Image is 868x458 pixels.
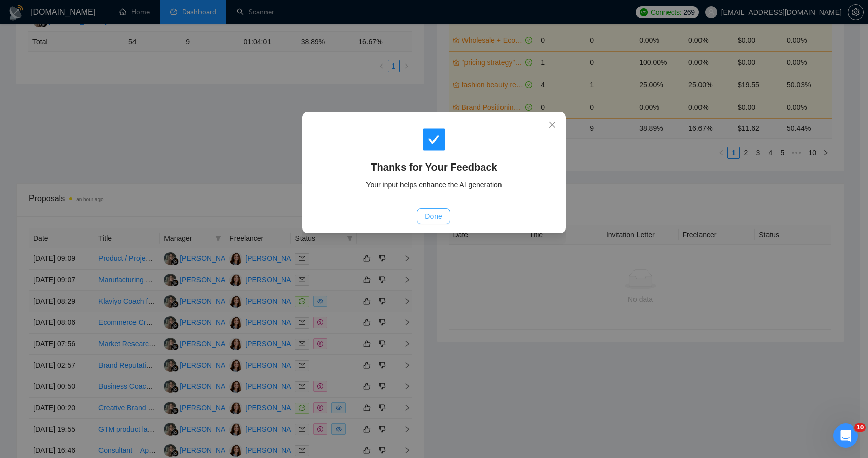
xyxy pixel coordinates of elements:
[539,112,566,139] button: Close
[318,160,550,174] h4: Thanks for Your Feedback
[417,208,450,224] button: Done
[833,423,858,448] iframe: Intercom live chat
[366,181,502,189] span: Your input helps enhance the AI generation
[425,211,442,222] span: Done
[854,423,866,432] span: 10
[548,121,556,129] span: close
[422,127,446,152] span: check-square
